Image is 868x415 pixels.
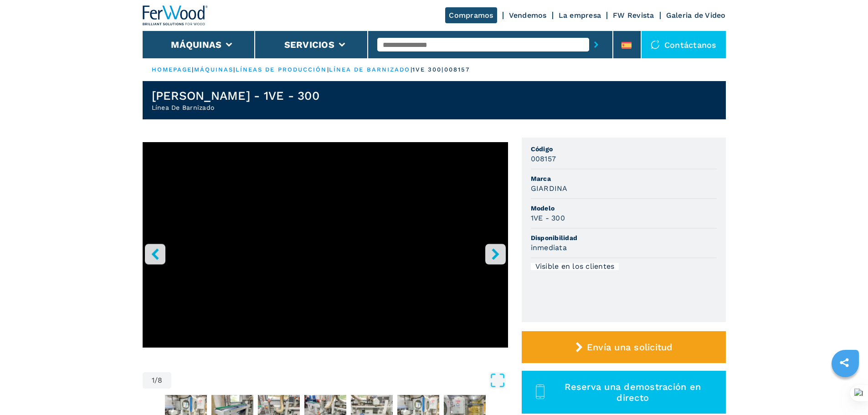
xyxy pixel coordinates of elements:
h3: 008157 [531,154,556,164]
button: submit-button [589,34,603,55]
div: Visible en los clientes [531,263,619,270]
img: Ferwood [143,5,208,26]
button: Reserva una demostración en directo [522,371,726,414]
a: línea de barnizado [329,66,411,73]
a: FW Revista [613,11,654,20]
p: 008157 [444,66,470,74]
span: 1 [152,377,154,384]
a: HOMEPAGE [152,66,192,73]
div: Go to Slide 1 [143,142,508,363]
h2: Línea De Barnizado [152,103,319,112]
iframe: Chat [829,374,861,408]
span: | [192,66,194,73]
button: Servicios [284,39,334,50]
span: / [154,377,158,384]
img: Contáctanos [651,40,660,49]
span: Modelo [531,204,717,213]
button: right-button [485,244,506,264]
a: máquinas [194,66,234,73]
span: | [411,66,412,73]
div: Contáctanos [642,31,726,58]
span: Disponibilidad [531,233,717,242]
span: Marca [531,174,717,183]
p: 1ve 300 | [412,66,444,74]
iframe: Linea di Verniciatura in azione - GIARDINA 1VE - 300 - Ferwoodgroup - 008157 [143,142,508,348]
span: Reserva una demostración en directo [550,381,715,403]
span: Código [531,144,717,154]
span: Envía una solicitud [587,342,673,353]
h3: 1VE - 300 [531,213,565,223]
span: 8 [158,377,162,384]
a: líneas de producción [236,66,327,73]
button: Open Fullscreen [174,372,505,389]
a: Vendemos [509,11,547,20]
button: Máquinas [171,39,221,50]
span: | [327,66,329,73]
button: left-button [145,244,165,264]
h1: [PERSON_NAME] - 1VE - 300 [152,88,319,103]
a: La empresa [559,11,601,20]
a: Compramos [445,7,497,23]
h3: GIARDINA [531,183,568,194]
button: Envía una solicitud [522,331,726,363]
span: | [233,66,235,73]
a: sharethis [833,351,856,374]
a: Galeria de Video [666,11,726,20]
h3: inmediata [531,242,567,253]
